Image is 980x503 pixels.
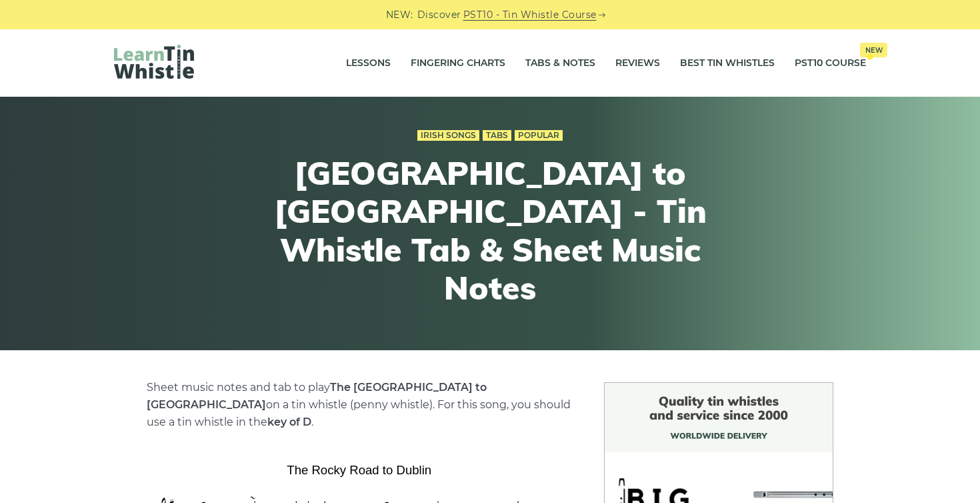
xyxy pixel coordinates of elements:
[114,45,194,79] img: LearnTinWhistle.com
[346,47,391,80] a: Lessons
[860,43,887,57] span: New
[525,47,595,80] a: Tabs & Notes
[245,154,735,308] h1: [GEOGRAPHIC_DATA] to [GEOGRAPHIC_DATA] - Tin Whistle Tab & Sheet Music Notes
[417,130,479,141] a: Irish Songs
[483,130,511,141] a: Tabs
[680,47,775,80] a: Best Tin Whistles
[615,47,660,80] a: Reviews
[147,379,572,431] p: Sheet music notes and tab to play on a tin whistle (penny whistle). For this song, you should use...
[515,130,563,141] a: Popular
[267,416,311,428] strong: key of D
[411,47,505,80] a: Fingering Charts
[795,47,866,80] a: PST10 CourseNew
